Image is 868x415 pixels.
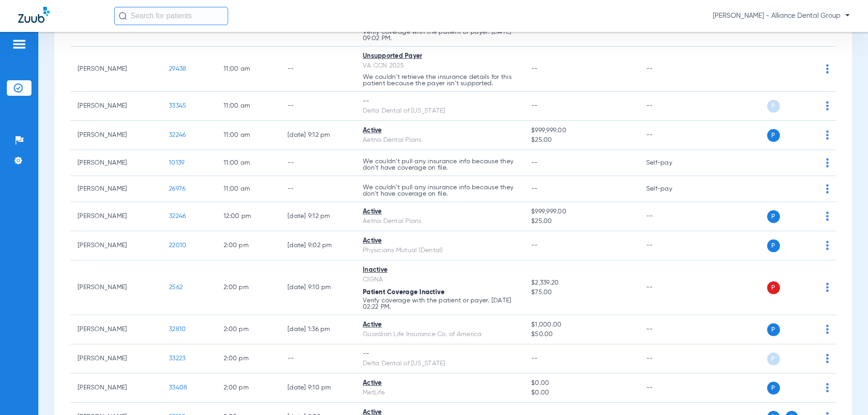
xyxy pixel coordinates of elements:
[169,132,186,138] span: 32246
[531,278,632,288] span: $2,339.20
[639,260,701,315] td: --
[363,184,517,197] p: We couldn’t pull any insurance info because they don’t have coverage on file.
[363,106,517,116] div: Delta Dental of [US_STATE]
[18,7,50,23] img: Zuub Logo
[767,100,780,113] span: P
[70,231,162,260] td: [PERSON_NAME]
[216,344,280,373] td: 2:00 PM
[826,241,829,250] img: group-dot-blue.svg
[639,373,701,403] td: --
[280,315,356,344] td: [DATE] 1:36 PM
[363,289,444,296] span: Patient Coverage Inactive
[826,354,829,363] img: group-dot-blue.svg
[216,150,280,176] td: 11:00 AM
[70,373,162,403] td: [PERSON_NAME]
[216,47,280,92] td: 11:00 AM
[216,202,280,231] td: 12:00 PM
[216,373,280,403] td: 2:00 PM
[531,135,632,145] span: $25.00
[216,176,280,202] td: 11:00 AM
[363,29,517,41] p: Verify coverage with the patient or payer. [DATE] 09:02 PM.
[531,242,538,249] span: --
[169,242,186,249] span: 22010
[70,150,162,176] td: [PERSON_NAME]
[363,265,517,275] div: Inactive
[216,260,280,315] td: 2:00 PM
[12,39,26,50] img: hamburger-icon
[639,121,701,150] td: --
[70,176,162,202] td: [PERSON_NAME]
[216,231,280,260] td: 2:00 PM
[70,260,162,315] td: [PERSON_NAME]
[531,288,632,297] span: $75.00
[826,184,829,193] img: group-dot-blue.svg
[531,66,538,72] span: --
[639,176,701,202] td: Self-pay
[826,64,829,73] img: group-dot-blue.svg
[363,207,517,217] div: Active
[826,158,829,167] img: group-dot-blue.svg
[363,74,517,87] p: We couldn’t retrieve the insurance details for this patient because the payer isn’t supported.
[531,207,632,217] span: $999,999.00
[280,202,356,231] td: [DATE] 9:12 PM
[280,373,356,403] td: [DATE] 9:10 PM
[169,66,186,72] span: 29438
[280,176,356,202] td: --
[169,103,186,109] span: 33345
[531,126,632,135] span: $999,999.00
[531,330,632,339] span: $50.00
[70,47,162,92] td: [PERSON_NAME]
[216,92,280,121] td: 11:00 AM
[363,388,517,398] div: MetLife
[119,12,127,20] img: Search Icon
[169,186,185,192] span: 26976
[531,388,632,398] span: $0.00
[169,160,184,166] span: 10139
[363,217,517,226] div: Aetna Dental Plans
[363,330,517,339] div: Guardian Life Insurance Co. of America
[767,210,780,223] span: P
[363,158,517,171] p: We couldn’t pull any insurance info because they don’t have coverage on file.
[639,231,701,260] td: --
[363,246,517,255] div: Physicians Mutual (Dental)
[826,383,829,392] img: group-dot-blue.svg
[363,297,517,310] p: Verify coverage with the patient or payer. [DATE] 02:22 PM.
[826,101,829,110] img: group-dot-blue.svg
[767,129,780,142] span: P
[363,52,517,61] div: Unsupported Payer
[363,236,517,246] div: Active
[531,160,538,166] span: --
[639,202,701,231] td: --
[826,130,829,140] img: group-dot-blue.svg
[70,315,162,344] td: [PERSON_NAME]
[280,344,356,373] td: --
[531,355,538,362] span: --
[363,126,517,135] div: Active
[363,349,517,359] div: --
[169,284,183,290] span: 2562
[169,384,187,391] span: 33408
[639,47,701,92] td: --
[767,382,780,394] span: P
[639,92,701,121] td: --
[280,92,356,121] td: --
[280,231,356,260] td: [DATE] 9:02 PM
[363,61,517,71] div: VA CCN 2025
[280,121,356,150] td: [DATE] 9:12 PM
[363,320,517,330] div: Active
[169,355,185,362] span: 33223
[639,315,701,344] td: --
[826,212,829,221] img: group-dot-blue.svg
[826,283,829,292] img: group-dot-blue.svg
[216,315,280,344] td: 2:00 PM
[114,7,228,25] input: Search for patients
[280,150,356,176] td: --
[363,135,517,145] div: Aetna Dental Plans
[363,97,517,106] div: --
[639,150,701,176] td: Self-pay
[363,359,517,368] div: Delta Dental of [US_STATE]
[363,379,517,388] div: Active
[70,344,162,373] td: [PERSON_NAME]
[169,326,186,332] span: 32810
[531,186,538,192] span: --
